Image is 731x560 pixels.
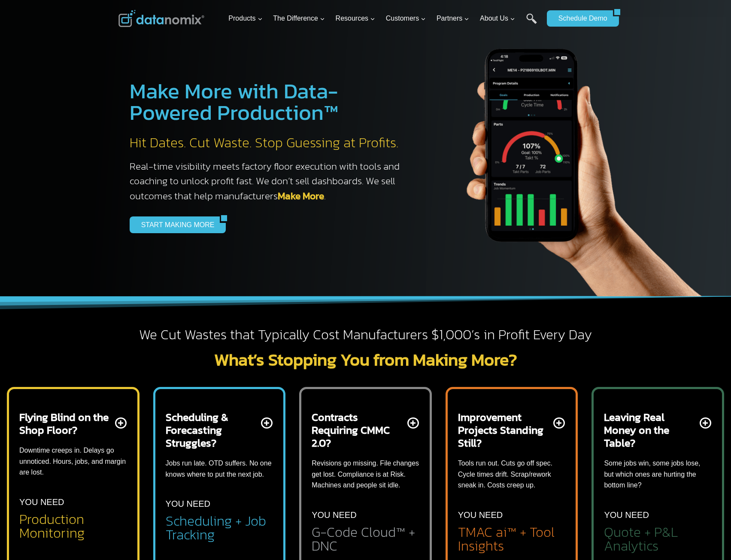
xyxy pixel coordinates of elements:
[604,458,712,491] p: Some jobs win, some jobs lose, but which ones are hurting the bottom line?
[604,508,649,522] p: YOU NEED
[225,5,543,33] nav: Primary Navigation
[19,495,64,509] p: YOU NEED
[273,13,325,24] span: The Difference
[19,411,113,436] h2: Flying Blind on the Shop Floor?
[312,458,419,491] p: Revisions go missing. File changes get lost. Compliance is at Risk. Machines and people sit idle.
[312,411,406,449] h2: Contracts Requiring CMMC 2.0?
[118,10,204,27] img: Datanomix
[458,458,566,491] p: Tools run out. Cuts go off spec. Cycle times drift. Scrap/rework sneak in. Costs creep up.
[458,525,566,553] h2: TMAC ai™ + Tool Insights
[458,508,503,522] p: YOU NEED
[547,10,613,27] a: Schedule Demo
[526,13,537,33] a: Search
[480,13,515,24] span: About Us
[166,497,210,511] p: YOU NEED
[19,512,127,540] h2: Production Monitoring
[386,13,426,24] span: Customers
[336,13,375,24] span: Resources
[228,13,262,24] span: Products
[130,134,409,152] h2: Hit Dates. Cut Waste. Stop Guessing at Profits.
[130,216,220,233] a: START MAKING MORE
[278,189,324,203] a: Make More
[166,514,273,542] h2: Scheduling + Job Tracking
[166,458,273,480] p: Jobs run late. OTD suffers. No one knows where to put the next job.
[130,80,409,123] h1: Make More with Data-Powered Production™
[130,159,409,204] h3: Real-time visibility meets factory floor execution with tools and coaching to unlock profit fast....
[312,525,419,553] h2: G-Code Cloud™ + DNC
[604,411,698,449] h2: Leaving Real Money on the Table?
[312,508,356,522] p: YOU NEED
[458,411,552,449] h2: Improvement Projects Standing Still?
[118,326,613,344] h2: We Cut Wastes that Typically Cost Manufacturers $1,000’s in Profit Every Day
[118,351,613,368] h2: What’s Stopping You from Making More?
[604,525,712,553] h2: Quote + P&L Analytics
[166,411,260,449] h2: Scheduling & Forecasting Struggles?
[437,13,469,24] span: Partners
[426,17,726,296] img: The Datanoix Mobile App available on Android and iOS Devices
[19,445,127,478] p: Downtime creeps in. Delays go unnoticed. Hours, jobs, and margin are lost.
